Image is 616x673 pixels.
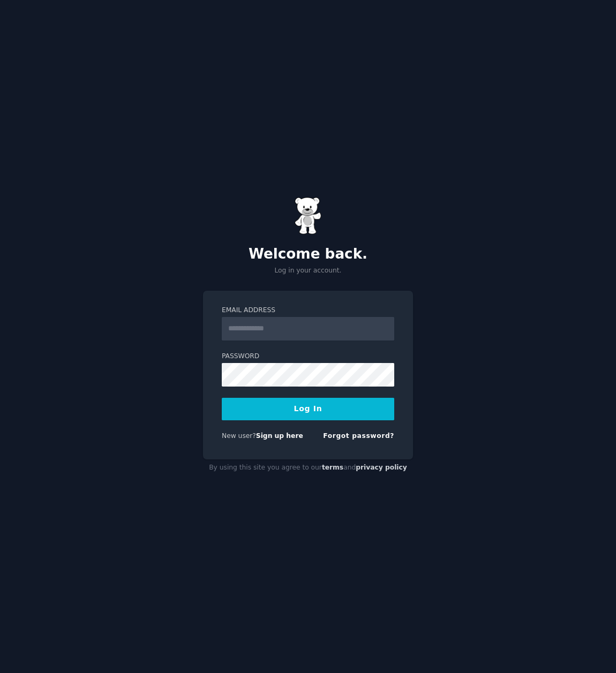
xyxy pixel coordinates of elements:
[256,432,303,440] a: Sign up here
[356,464,407,471] a: privacy policy
[203,459,413,477] div: By using this site you agree to our and
[322,464,343,471] a: terms
[222,398,394,420] button: Log In
[295,197,321,235] img: Gummy Bear
[203,246,413,263] h2: Welcome back.
[222,432,256,440] span: New user?
[222,352,394,361] label: Password
[222,306,394,315] label: Email Address
[203,266,413,276] p: Log in your account.
[323,432,394,440] a: Forgot password?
